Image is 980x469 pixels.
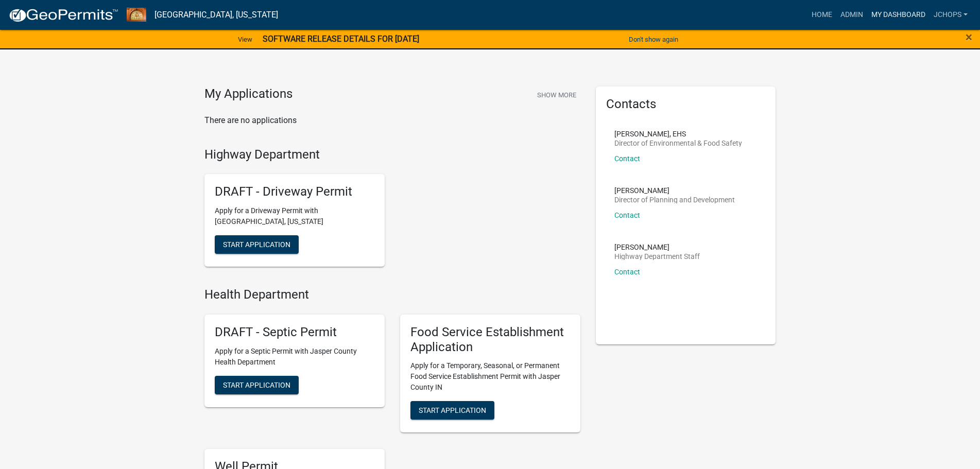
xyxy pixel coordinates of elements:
a: Admin [836,5,867,25]
p: Director of Environmental & Food Safety [614,140,742,147]
p: [PERSON_NAME], EHS [614,130,742,137]
span: Start Application [223,240,290,249]
span: Start Application [223,380,290,389]
p: Apply for a Driveway Permit with [GEOGRAPHIC_DATA], [US_STATE] [215,205,374,227]
p: Highway Department Staff [614,253,700,260]
h5: Food Service Establishment Application [410,325,570,355]
strong: SOFTWARE RELEASE DETAILS FOR [DATE] [263,34,419,44]
p: [PERSON_NAME] [614,244,700,251]
button: Show More [533,86,580,103]
img: Jasper County, Indiana [127,8,146,22]
p: There are no applications [204,114,580,127]
a: [GEOGRAPHIC_DATA], [US_STATE] [154,6,278,24]
a: My Dashboard [867,5,930,25]
h4: My Applications [204,86,293,102]
h5: DRAFT - Driveway Permit [215,184,374,199]
button: Start Application [410,401,494,420]
h4: Highway Department [204,147,580,162]
p: [PERSON_NAME] [614,187,735,194]
p: Apply for a Temporary, Seasonal, or Permanent Food Service Establishment Permit with Jasper Count... [410,360,570,393]
a: Contact [614,268,640,276]
p: Apply for a Septic Permit with Jasper County Health Department [215,346,374,368]
h4: Health Department [204,287,580,302]
a: Contact [614,211,640,219]
a: Contact [614,154,640,163]
a: Home [807,5,836,25]
h5: DRAFT - Septic Permit [215,325,374,340]
button: Close [966,31,972,43]
button: Don't show again [625,31,682,48]
p: Director of Planning and Development [614,196,735,203]
button: Start Application [215,376,299,394]
span: × [966,30,972,44]
a: View [234,31,256,48]
a: jchops [930,5,972,25]
h5: Contacts [606,97,766,112]
button: Start Application [215,235,299,254]
span: Start Application [419,406,486,414]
